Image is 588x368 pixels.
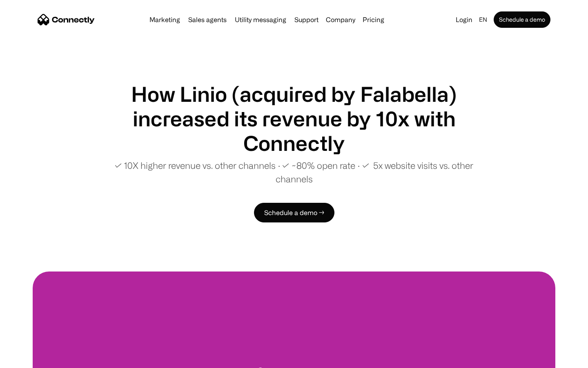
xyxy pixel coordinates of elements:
[254,203,334,222] a: Schedule a demo →
[452,14,476,25] a: Login
[98,159,490,186] p: ✓ 10X higher revenue vs. other channels ∙ ✓ ~80% open rate ∙ ✓ 5x website visits vs. other channels
[146,16,183,23] a: Marketing
[16,354,49,365] ul: Language list
[359,16,388,23] a: Pricing
[8,353,49,365] aside: Language selected: English
[494,11,550,28] a: Schedule a demo
[326,14,355,25] div: Company
[479,14,487,25] div: en
[291,16,322,23] a: Support
[98,82,490,155] h1: How Linio (acquired by Falabella) increased its revenue by 10x with Connectly
[185,16,230,23] a: Sales agents
[232,16,290,23] a: Utility messaging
